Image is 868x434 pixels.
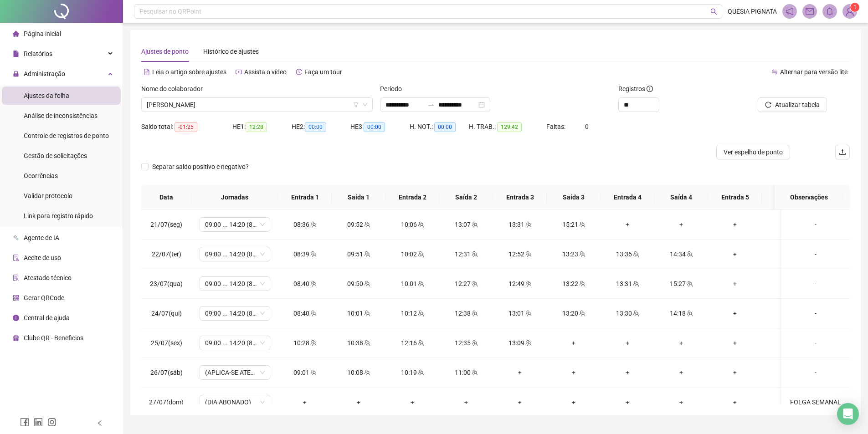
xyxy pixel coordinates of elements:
span: swap-right [427,101,435,108]
div: 15:27 [662,279,701,289]
button: Ver espelho de ponto [716,145,790,159]
div: + [554,397,593,407]
div: 12:49 [500,279,539,289]
span: team [578,281,586,287]
th: Entrada 1 [278,185,332,210]
div: 12:27 [447,279,486,289]
span: 129:42 [497,122,522,132]
div: 12:16 [393,338,432,348]
span: team [686,281,693,287]
div: + [662,368,701,378]
span: 00:00 [434,122,456,132]
div: + [715,397,755,407]
div: 13:09 [500,338,539,348]
span: Registros [618,84,653,94]
span: 09:00 ... 14:20 (8 HORAS) [205,218,265,231]
th: Jornadas [191,185,278,210]
span: 24/07(qui) [151,310,182,317]
th: Saída 3 [547,185,601,210]
span: Gestão de solicitações [24,152,87,159]
span: Atestado técnico [24,274,72,281]
span: Assista o vídeo [244,68,287,76]
img: 85188 [843,5,857,18]
div: - [789,308,842,318]
div: + [769,368,808,378]
span: Ver espelho de ponto [724,147,783,157]
span: team [363,281,370,287]
div: + [715,220,755,230]
div: 13:31 [500,220,539,230]
th: Saída 4 [654,185,708,210]
span: team [417,281,424,287]
span: Histórico de ajustes [203,48,259,55]
span: -01:25 [175,122,197,132]
div: 10:06 [393,220,432,230]
span: 26/07(sáb) [150,369,183,376]
span: team [471,340,478,346]
span: team [309,251,317,257]
span: team [524,251,532,257]
span: search [710,8,717,15]
span: team [632,251,639,257]
span: team [471,221,478,228]
div: 13:23 [554,249,593,259]
span: team [632,281,639,287]
span: notification [786,7,794,15]
div: 13:36 [608,249,647,259]
span: team [578,221,586,228]
div: + [447,397,486,407]
span: 09:00 ... 14:20 (8 HORAS) [205,336,265,350]
span: Administração [24,70,65,77]
span: Ocorrências [24,172,58,179]
span: Clube QR - Beneficios [24,334,83,342]
th: Saída 1 [332,185,385,210]
span: team [471,369,478,376]
span: reload [765,102,771,108]
div: 13:30 [608,308,647,318]
div: + [500,397,539,407]
th: Saída 5 [762,185,816,210]
span: (APLICA-SE ATESTADO) [205,366,265,379]
div: Open Intercom Messenger [837,403,859,425]
div: 15:21 [554,220,593,230]
div: 13:01 [500,308,539,318]
th: Entrada 2 [385,185,439,210]
span: Atualizar tabela [775,100,820,110]
div: 13:20 [554,308,593,318]
span: (DIA ABONADO) [205,395,265,409]
div: 08:36 [285,220,324,230]
span: 00:00 [305,122,326,132]
div: 09:52 [339,220,378,230]
span: left [97,420,103,426]
span: 23/07(qua) [150,280,183,287]
span: Análise de inconsistências [24,112,98,119]
span: 1 [853,4,857,10]
div: 09:51 [339,249,378,259]
span: Validar protocolo [24,192,72,199]
button: Atualizar tabela [758,97,827,112]
span: to [427,101,435,108]
span: team [309,281,317,287]
div: + [285,397,324,407]
div: - [789,279,842,289]
span: team [417,310,424,317]
span: team [578,310,586,317]
span: Aceite de uso [24,254,61,261]
span: filter [353,102,359,107]
th: Data [141,185,191,210]
div: 11:00 [447,368,486,378]
span: Ajustes de ponto [141,48,189,55]
div: + [769,308,808,318]
span: team [686,251,693,257]
div: + [715,368,755,378]
span: team [471,251,478,257]
span: 09:00 ... 14:20 (8 HORAS) [205,277,265,291]
div: + [662,397,701,407]
span: lock [13,71,19,77]
div: HE 3: [350,122,410,132]
span: Central de ajuda [24,314,70,322]
div: HE 1: [232,122,292,132]
span: team [309,310,317,317]
span: 21/07(seg) [150,221,182,228]
span: linkedin [34,418,43,427]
